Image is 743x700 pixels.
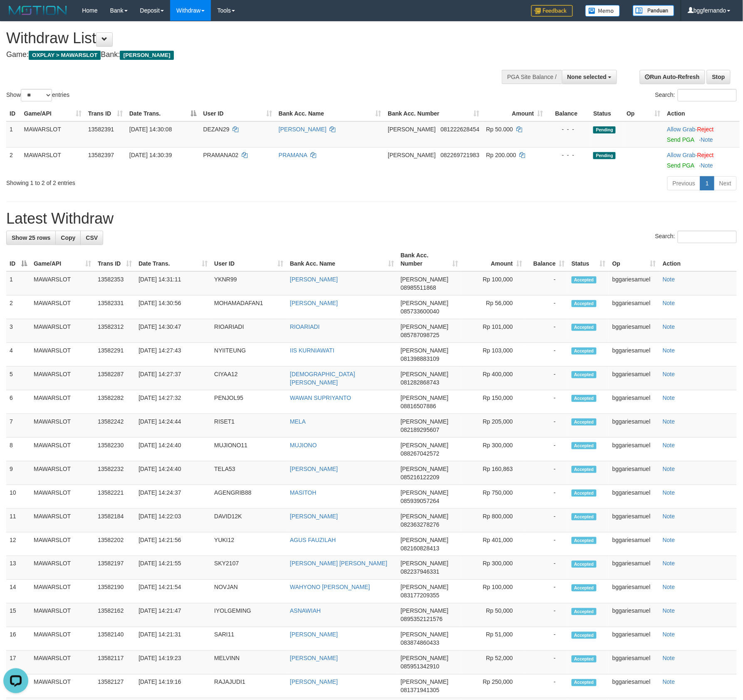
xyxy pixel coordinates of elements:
td: - [525,296,568,319]
a: ASNAWIAH [290,608,321,614]
span: [PERSON_NAME] [401,466,448,472]
td: 13582232 [94,461,135,485]
td: MAWARSLOT [30,438,94,461]
span: [PERSON_NAME] [120,51,173,60]
td: 13582140 [94,627,135,651]
span: [PERSON_NAME] [401,537,448,543]
td: - [525,556,568,580]
span: [PERSON_NAME] [401,418,448,425]
span: · [667,152,697,158]
a: [PERSON_NAME] [290,679,338,685]
span: PRAMANA02 [203,152,238,158]
a: [PERSON_NAME] [290,631,338,638]
a: Note [663,537,675,543]
th: ID: activate to sort column descending [6,248,30,271]
input: Search: [678,89,737,101]
span: [PERSON_NAME] [401,323,448,330]
a: IIS KURNIAWATI [290,347,334,354]
td: · [664,121,740,148]
a: Note [663,655,675,662]
td: [DATE] 14:21:54 [135,580,211,604]
span: Show 25 rows [12,234,50,241]
td: [DATE] 14:24:40 [135,438,211,461]
td: IYOLGEMING [211,604,287,627]
td: 2 [6,147,21,173]
td: MAWARSLOT [30,485,94,509]
span: [PERSON_NAME] [401,631,448,638]
td: Rp 400,000 [461,367,525,390]
td: 16 [6,627,30,651]
td: [DATE] 14:27:43 [135,343,211,367]
th: Bank Acc. Name: activate to sort column ascending [275,106,385,121]
td: bggariesamuel [609,604,659,627]
span: Accepted [572,419,597,426]
span: Accepted [572,584,597,592]
td: - [525,271,568,296]
td: Rp 160,863 [461,461,525,485]
span: Copy 081282868743 to clipboard [401,379,439,386]
a: [PERSON_NAME] [PERSON_NAME] [290,560,387,567]
td: 15 [6,604,30,627]
td: [DATE] 14:27:37 [135,367,211,390]
td: DAVID12K [211,509,287,532]
span: 13582391 [88,126,114,133]
span: Accepted [572,513,597,520]
td: 14 [6,580,30,604]
th: Bank Acc. Name: activate to sort column ascending [287,248,397,271]
td: CIYAA12 [211,367,287,390]
span: Rp 200.000 [486,152,516,158]
a: Note [663,300,675,306]
span: · [667,126,697,133]
td: - [525,627,568,651]
td: bggariesamuel [609,438,659,461]
td: MAWARSLOT [30,296,94,319]
td: 13582190 [94,580,135,604]
td: 13582291 [94,343,135,367]
td: - [525,390,568,414]
span: Copy 082160828413 to clipboard [401,545,439,552]
td: 13582221 [94,485,135,509]
a: CSV [80,231,103,245]
td: 9 [6,461,30,485]
td: bggariesamuel [609,319,659,343]
td: bggariesamuel [609,556,659,580]
td: MAWARSLOT [21,147,85,173]
td: - [525,509,568,532]
span: Pending [593,152,616,159]
span: [PERSON_NAME] [401,608,448,614]
td: RIOARIADI [211,319,287,343]
td: - [525,580,568,604]
td: Rp 56,000 [461,296,525,319]
td: 13582353 [94,271,135,296]
td: · [664,147,740,173]
span: Copy 08985511868 to clipboard [401,284,436,291]
td: Rp 300,000 [461,438,525,461]
td: bggariesamuel [609,485,659,509]
span: Accepted [572,442,597,449]
span: Copy 085939057264 to clipboard [401,498,439,504]
span: [PERSON_NAME] [401,513,448,520]
a: [PERSON_NAME] [290,466,338,472]
td: Rp 50,000 [461,604,525,627]
span: [DATE] 14:30:08 [129,126,172,133]
td: 4 [6,343,30,367]
td: 13582202 [94,532,135,556]
label: Search: [655,89,737,101]
td: - [525,319,568,343]
span: Copy 083177209355 to clipboard [401,592,439,599]
a: Send PGA [667,136,694,143]
a: [PERSON_NAME] [290,513,338,520]
a: AGUS FAUZILAH [290,537,336,543]
td: MAWARSLOT [30,556,94,580]
span: Accepted [572,300,597,307]
td: 8 [6,438,30,461]
span: [PERSON_NAME] [401,489,448,496]
td: PENJOL95 [211,390,287,414]
td: bggariesamuel [609,509,659,532]
td: bggariesamuel [609,627,659,651]
td: MAWARSLOT [30,367,94,390]
span: Copy 081398883109 to clipboard [401,355,439,362]
a: [PERSON_NAME] [290,276,338,283]
a: Allow Grab [667,152,696,158]
td: MAWARSLOT [30,390,94,414]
